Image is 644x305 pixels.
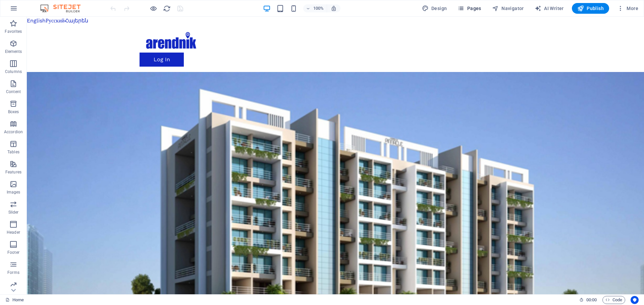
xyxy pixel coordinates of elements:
p: Favorites [5,29,22,34]
h6: Session time [579,296,597,304]
p: Images [7,189,20,195]
button: Click here to leave preview mode and continue editing [149,4,157,12]
button: Design [419,3,450,14]
p: Forms [7,270,19,275]
button: Pages [455,3,484,14]
p: Accordion [4,129,23,135]
button: reload [163,4,171,12]
p: Boxes [8,109,19,115]
p: Slider [8,210,19,215]
img: Editor Logo [39,4,89,12]
p: Columns [5,69,22,74]
span: 00 00 [586,296,597,304]
i: On resize automatically adjust zoom level to fit chosen device. [331,5,337,11]
button: Navigator [489,3,527,14]
button: Usercentrics [631,296,639,304]
button: 100% [303,4,327,12]
span: AI Writer [535,5,564,12]
a: Click to cancel selection. Double-click to open Pages [5,296,24,304]
h6: 100% [313,4,324,12]
span: More [617,5,638,12]
p: Content [6,89,21,94]
button: More [614,3,641,14]
p: Header [7,230,20,235]
span: Code [605,296,622,304]
span: : [591,297,592,302]
i: Reload page [163,5,171,12]
p: Features [5,169,21,175]
span: Publish [577,5,604,12]
span: Design [422,5,447,12]
button: AI Writer [532,3,567,14]
button: Publish [572,3,609,14]
div: Design (Ctrl+Alt+Y) [419,3,450,14]
p: Tables [7,149,19,155]
button: Code [602,296,625,304]
span: Navigator [492,5,524,12]
p: Elements [5,49,22,54]
p: Footer [7,250,19,255]
span: Pages [458,5,481,12]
